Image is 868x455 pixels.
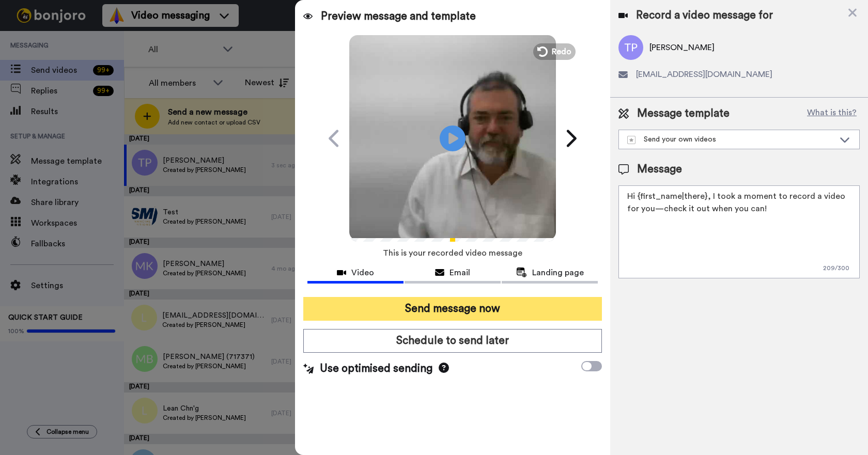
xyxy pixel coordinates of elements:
[320,361,432,376] span: Use optimised sending
[636,68,772,81] span: [EMAIL_ADDRESS][DOMAIN_NAME]
[804,106,860,121] button: What is this?
[450,266,470,279] span: Email
[383,242,522,264] span: This is your recorded video message
[351,266,374,279] span: Video
[627,134,834,145] div: Send your own videos
[637,106,730,121] span: Message template
[637,162,682,177] span: Message
[532,266,584,279] span: Landing page
[303,297,602,321] button: Send message now
[627,136,636,144] img: demo-template.svg
[303,329,602,353] button: Schedule to send later
[618,185,860,278] textarea: Hi {first_name|there}, I took a moment to record a video for you—check it out when you can!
